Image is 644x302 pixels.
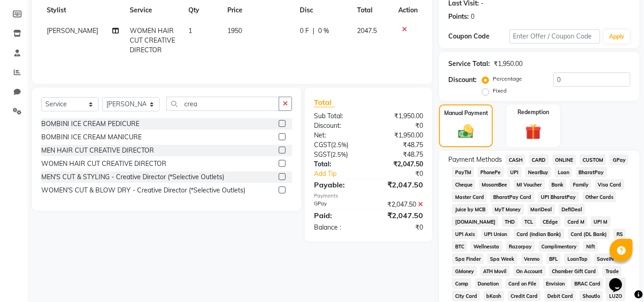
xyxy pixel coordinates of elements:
label: Fixed [493,87,506,95]
span: Envision [543,278,568,289]
input: Search or Scan [166,97,279,111]
span: Razorpay [506,241,535,252]
span: LUZO [606,291,625,301]
span: 0 % [318,26,329,36]
div: ₹48.75 [369,150,430,159]
span: UPI Axis [452,229,478,239]
span: SGST [314,150,330,159]
span: Spa Finder [452,253,484,264]
span: Spa Week [487,253,517,264]
div: ₹2,047.50 [369,210,430,221]
span: PhonePe [478,167,504,177]
span: Comp [452,278,471,289]
span: MariDeal [528,204,555,214]
div: Payments [314,192,423,200]
span: bKash [484,291,504,301]
div: ₹1,950.00 [494,59,523,69]
span: GMoney [452,266,477,276]
img: _gift.svg [520,122,546,142]
div: Sub Total: [307,111,369,121]
div: Discount: [307,121,369,131]
div: ₹0 [369,121,430,131]
span: CEdge [540,216,561,227]
span: | [313,26,314,36]
span: 1950 [227,27,242,35]
div: GPay [307,200,369,209]
span: Cheque [452,179,475,190]
div: ₹2,047.50 [369,159,430,169]
span: Card (DL Bank) [568,229,610,239]
span: Bank [549,179,567,190]
span: BRAC Card [571,278,603,289]
span: 2.5% [332,151,346,158]
div: BOMBINI ICE CREAM PEDICURE [41,119,139,129]
div: WOMEN'S CUT & BLOW DRY - Creative Director (*Selective Outlets) [41,186,245,195]
div: WOMEN HAIR CUT CREATIVE DIRECTOR [41,159,166,169]
span: SaveIN [594,253,617,264]
span: Other Cards [583,192,616,202]
span: BharatPay Card [490,192,534,202]
span: Card M [564,216,587,227]
span: ATH Movil [480,266,510,276]
span: MosamBee [479,179,510,190]
span: DefiDeal [559,204,585,214]
span: Debit Card [545,291,576,301]
div: Coupon Code [448,32,509,41]
span: Nift [583,241,598,252]
div: ₹1,950.00 [369,111,430,121]
span: RS [613,229,626,239]
span: Payment Methods [448,155,502,165]
label: Percentage [493,75,522,83]
div: Net: [307,131,369,140]
span: UPI M [591,216,611,227]
div: Paid: [307,210,369,221]
span: CASH [506,154,525,165]
span: Total [314,98,335,107]
div: MEN HAIR CUT CREATIVE DIRECTOR [41,146,154,155]
span: Wellnessta [471,241,502,252]
div: Points: [448,12,469,22]
span: Master Card [452,192,487,202]
span: ONLINE [552,154,576,165]
span: [DOMAIN_NAME] [452,216,498,227]
span: Chamber Gift Card [549,266,599,276]
span: Trade [602,266,622,276]
span: Loan [555,167,572,177]
span: GPay [610,154,628,165]
div: ₹2,047.50 [369,179,430,190]
span: On Account [513,266,545,276]
div: ( ) [307,140,369,150]
div: Payable: [307,179,369,190]
div: MEN'S CUT & STYLING - Creative Director (*Selective Outlets) [41,172,224,182]
span: PayTM [452,167,474,177]
span: WOMEN HAIR CUT CREATIVE DIRECTOR [130,27,175,54]
span: Donation [475,278,502,289]
div: ₹0 [379,169,430,179]
div: ( ) [307,150,369,159]
span: Shoutlo [579,291,603,301]
span: BFL [546,253,561,264]
div: ₹48.75 [369,140,430,150]
span: 1 [188,27,192,35]
span: 2.5% [333,141,347,148]
span: Family [570,179,591,190]
div: Total: [307,159,369,169]
span: Credit Card [508,291,541,301]
div: Discount: [448,75,477,85]
span: MyT Money [492,204,524,214]
span: THD [502,216,518,227]
span: NearBuy [525,167,551,177]
span: LoanTap [564,253,590,264]
iframe: chat widget [605,265,635,293]
span: City Card [452,291,480,301]
span: Complimentary [539,241,580,252]
div: ₹1,950.00 [369,131,430,140]
span: UPI BharatPay [538,192,579,202]
span: CUSTOM [580,154,606,165]
span: UPI Union [481,229,510,239]
span: TCL [522,216,536,227]
div: 0 [471,12,474,22]
label: Manual Payment [444,109,488,117]
label: Redemption [517,108,549,116]
input: Enter Offer / Coupon Code [509,29,600,44]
